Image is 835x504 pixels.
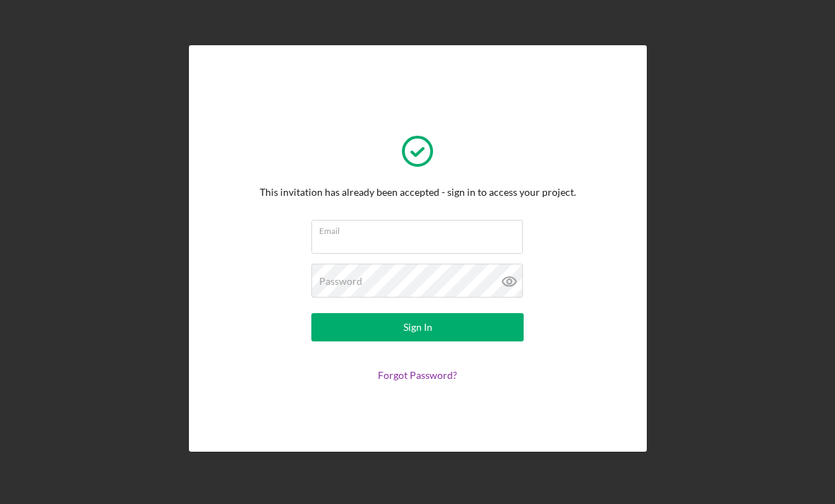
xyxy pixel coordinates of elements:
button: Sign In [311,313,524,341]
label: Email [319,221,523,236]
div: Sign In [403,313,432,341]
a: Forgot Password? [378,369,457,381]
div: This invitation has already been accepted - sign in to access your project. [260,187,576,198]
label: Password [319,276,362,287]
